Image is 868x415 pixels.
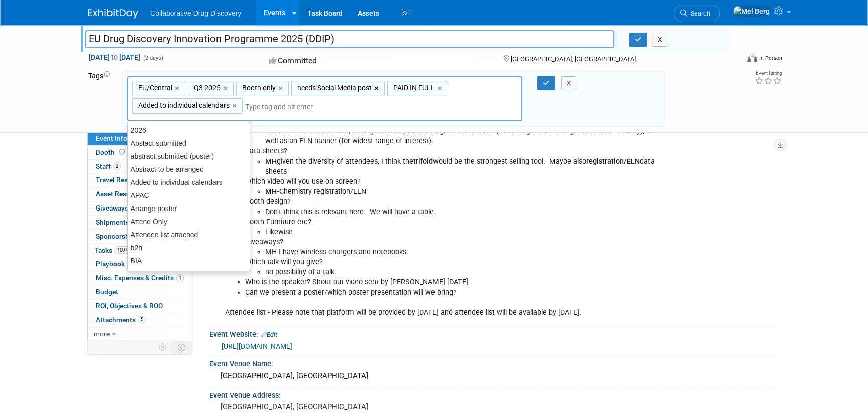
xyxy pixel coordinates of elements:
div: Event Website: [209,327,780,340]
span: 5 [138,316,146,323]
a: × [374,83,381,94]
div: Event Venue Address: [209,388,780,400]
span: more [94,330,110,338]
a: Sponsorships [88,230,192,243]
span: Booth not reserved yet [117,148,127,156]
a: × [232,100,239,112]
div: In-Person [759,54,782,62]
a: Playbook [88,257,192,271]
span: Sponsorships [96,232,139,240]
span: needs Social Media post [295,83,372,93]
div: Attendee list attached [128,228,250,241]
img: ExhibitDay [88,9,138,19]
a: Booth [88,146,192,159]
li: Booth Furniture etc? [245,217,664,237]
div: [GEOGRAPHIC_DATA], [GEOGRAPHIC_DATA] [217,368,772,384]
b: MH- [265,187,279,196]
span: Playbook [96,260,125,268]
span: Misc. Expenses & Credits [96,274,184,282]
a: Attachments5 [88,313,192,327]
span: Tasks [95,246,131,254]
button: X [652,33,667,47]
a: Travel Reservations [88,173,192,187]
div: Added to individual calendars [128,176,250,189]
li: Don't think this is relevant here. We will have a table. [265,207,664,217]
div: Event Venue Name: [209,356,780,369]
div: Committed [266,52,487,70]
td: Personalize Event Tab Strip [154,341,172,354]
span: Search [687,10,710,17]
span: Q3 2025 [192,83,221,93]
b: trifold [413,157,433,166]
li: no possibility of a talk. [265,267,664,277]
td: Toggle Event Tabs [172,341,192,354]
div: Attend Only [128,215,250,228]
span: Giveaways [96,204,128,212]
img: Format-Inperson.png [747,54,757,62]
span: (2 days) [142,55,163,61]
div: Arrange poster [128,202,250,215]
pre: [GEOGRAPHIC_DATA], [GEOGRAPHIC_DATA] [221,402,436,411]
span: Budget [96,288,118,296]
span: Asset Reservations [96,190,155,198]
div: 2026 [128,124,250,137]
a: Budget [88,285,192,299]
li: Data sheets? [245,146,664,176]
li: MH I have wireless chargers and notebooks [265,247,664,257]
a: more [88,327,192,341]
a: Giveaways [88,201,192,215]
a: × [223,83,230,94]
span: Event Information [96,134,152,142]
div: Abstract to be arranged [128,163,250,176]
span: Booth only [240,83,276,93]
div: APAC [128,189,250,202]
a: Tasks100% [88,244,192,257]
a: Event Information [88,132,192,145]
span: PAID IN FULL [391,83,435,93]
a: Asset Reservations [88,187,192,201]
span: Staff [96,162,121,170]
span: 100% [115,246,131,254]
a: Search [674,5,720,22]
li: Can we present a poster/which poster presentation will we bring? [245,288,664,298]
div: BIA [128,254,250,267]
div: Biotechgate [128,267,250,280]
li: Booth design? [245,197,664,217]
b: MH [265,157,277,166]
span: [DATE] [DATE] [88,53,141,62]
span: 2 [113,162,121,170]
li: Which talk will you give? [245,257,664,277]
input: Type tag and hit enter [245,102,325,112]
span: Shipments [96,218,129,226]
li: given the diversity of attendees, I think the would be the strongest selling tool. Maybe also dat... [265,157,664,177]
a: ROI, Objectives & ROO [88,299,192,313]
li: Likewise [265,227,664,237]
li: Which video will you use on screen? [245,177,664,197]
li: Who is the speaker? Shout out video sent by [PERSON_NAME] [DATE] [245,277,664,287]
div: Event Rating [755,71,782,76]
div: Abstact submitted [128,137,250,150]
div: Conference items to be planned by lead: Lead = [PERSON_NAME] Booth # 5 Package: Exhibition only P... [218,21,670,323]
span: EU/Central [136,83,172,93]
span: Collaborative Drug Discovery [150,9,241,17]
span: Travel Reservations [96,176,157,184]
div: b2h [128,241,250,254]
span: Added to individual calendars [136,100,230,110]
a: [URL][DOMAIN_NAME] [222,342,292,350]
span: ROI, Objectives & ROO [96,302,163,310]
span: 1 [176,274,184,282]
span: Attachments [96,316,146,324]
img: Mel Berg [733,6,770,17]
a: Shipments [88,216,192,229]
span: to [110,53,119,61]
a: × [278,83,285,94]
li: Chemistry registration/ELN [265,187,664,197]
button: X [561,76,577,90]
td: Tags [88,71,113,127]
a: Misc. Expenses & Credits1 [88,271,192,285]
li: Giveaways? [245,237,664,257]
a: Staff2 [88,160,192,173]
span: Booth [96,148,127,156]
div: abstract submitted (poster) [128,150,250,163]
a: × [438,83,444,94]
